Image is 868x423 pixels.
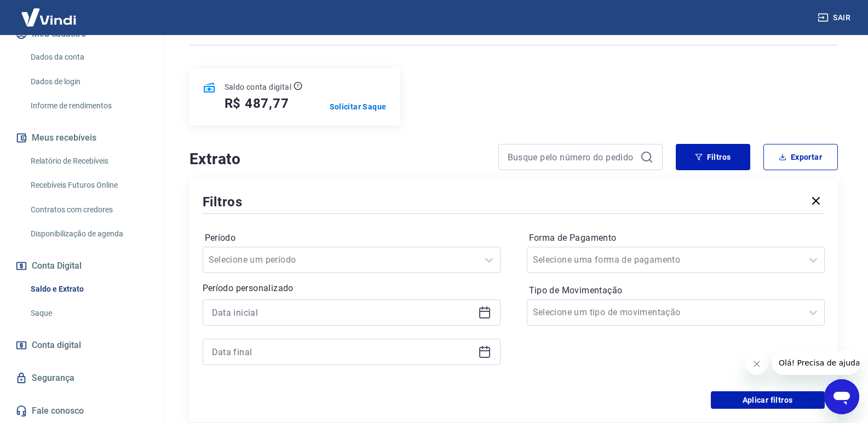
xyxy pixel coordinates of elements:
[203,193,243,211] h5: Filtros
[13,254,151,278] button: Conta Digital
[26,223,151,245] a: Disponibilização de agenda
[815,8,855,28] button: Sair
[711,391,825,409] button: Aplicar filtros
[7,8,92,16] span: Olá! Precisa de ajuda?
[203,282,501,295] p: Período personalizado
[529,284,823,297] label: Tipo de Movimentação
[13,1,84,34] img: Vindi
[205,231,498,245] label: Período
[26,71,151,93] a: Dados de login
[225,95,289,112] h5: R$ 487,77
[32,338,81,353] span: Conta digital
[26,199,151,221] a: Contratos com credores
[212,344,474,360] input: Data final
[26,46,151,68] a: Dados da conta
[746,353,768,375] iframe: Fechar mensagem
[26,174,151,196] a: Recebíveis Futuros Online
[676,144,750,170] button: Filtros
[26,150,151,172] a: Relatório de Recebíveis
[13,366,151,390] a: Segurança
[508,149,636,165] input: Busque pelo número do pedido
[529,231,823,245] label: Forma de Pagamento
[26,278,151,300] a: Saldo e Extrato
[189,148,485,170] h4: Extrato
[824,379,859,414] iframe: Botão para abrir a janela de mensagens
[13,399,151,423] a: Fale conosco
[330,101,387,112] a: Solicitar Saque
[13,333,151,357] a: Conta digital
[26,302,151,325] a: Saque
[763,144,838,170] button: Exportar
[26,95,151,117] a: Informe de rendimentos
[13,126,151,150] button: Meus recebíveis
[225,82,292,92] p: Saldo conta digital
[212,304,474,321] input: Data inicial
[772,351,859,375] iframe: Mensagem da empresa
